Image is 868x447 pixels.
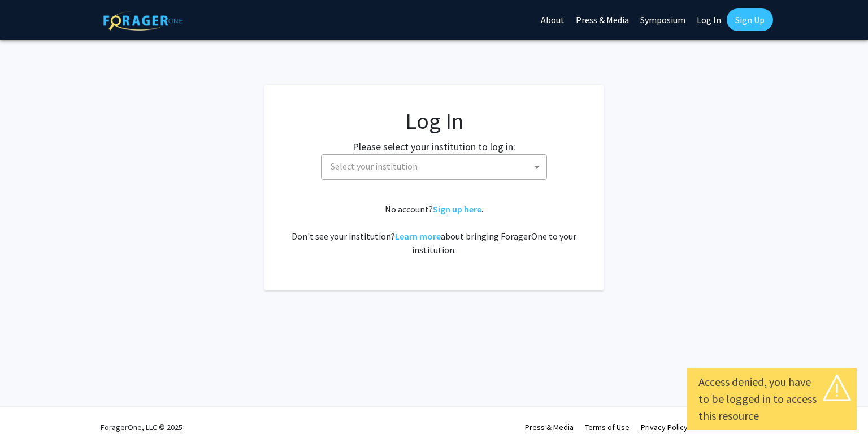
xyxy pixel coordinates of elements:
[585,422,630,432] a: Terms of Use
[395,231,441,242] a: Learn more about bringing ForagerOne to your institution
[326,155,546,178] span: Select your institution
[103,11,183,31] img: ForagerOne Logo
[641,422,688,432] a: Privacy Policy
[287,107,581,134] h1: Log In
[525,422,574,432] a: Press & Media
[353,139,515,154] label: Please select your institution to log in:
[101,407,183,447] div: ForagerOne, LLC © 2025
[331,160,418,172] span: Select your institution
[698,374,845,424] div: Access denied, you have to be logged in to access this resource
[727,8,773,31] a: Sign Up
[287,202,581,257] div: No account? . Don't see your institution? about bringing ForagerOne to your institution.
[321,154,547,180] span: Select your institution
[433,203,481,215] a: Sign up here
